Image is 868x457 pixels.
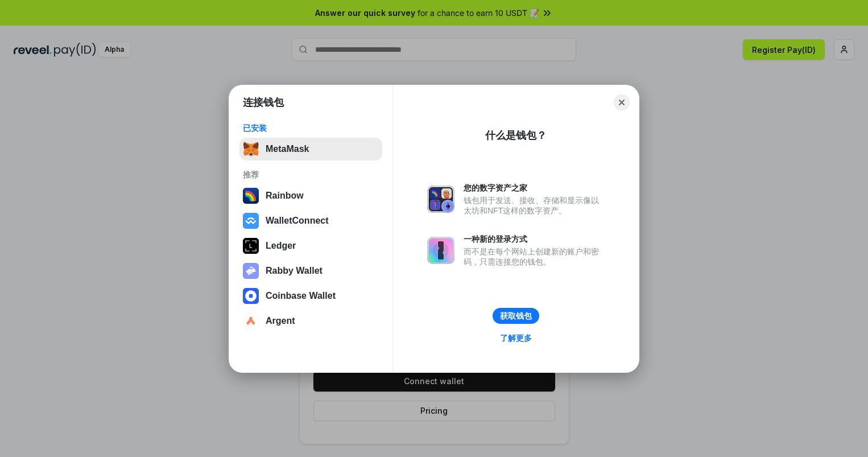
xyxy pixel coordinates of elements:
div: 钱包用于发送、接收、存储和显示像以太坊和NFT这样的数字资产。 [464,195,605,216]
button: 获取钱包 [493,308,539,324]
div: Rainbow [266,191,304,201]
div: WalletConnect [266,216,329,226]
button: Rainbow [239,184,382,207]
div: 而不是在每个网站上创建新的账户和密码，只需连接您的钱包。 [464,246,605,267]
div: 一种新的登录方式 [464,234,605,244]
button: Argent [239,310,382,332]
div: Ledger [266,241,296,251]
img: svg+xml,%3Csvg%20width%3D%2228%22%20height%3D%2228%22%20viewBox%3D%220%200%2028%2028%22%20fill%3D... [243,313,259,329]
img: svg+xml,%3Csvg%20xmlns%3D%22http%3A%2F%2Fwww.w3.org%2F2000%2Fsvg%22%20width%3D%2228%22%20height%3... [243,238,259,254]
div: Rabby Wallet [266,266,323,276]
button: Coinbase Wallet [239,285,382,307]
div: 了解更多 [500,333,532,343]
div: 推荐 [243,170,379,180]
img: svg+xml,%3Csvg%20xmlns%3D%22http%3A%2F%2Fwww.w3.org%2F2000%2Fsvg%22%20fill%3D%22none%22%20viewBox... [427,237,454,264]
button: Rabby Wallet [239,260,382,282]
button: Close [614,94,630,110]
div: 获取钱包 [500,311,532,321]
img: svg+xml,%3Csvg%20xmlns%3D%22http%3A%2F%2Fwww.w3.org%2F2000%2Fsvg%22%20fill%3D%22none%22%20viewBox... [243,263,259,279]
h1: 连接钱包 [243,96,284,109]
div: 您的数字资产之家 [464,183,605,193]
img: svg+xml,%3Csvg%20width%3D%2228%22%20height%3D%2228%22%20viewBox%3D%220%200%2028%2028%22%20fill%3D... [243,213,259,229]
img: svg+xml,%3Csvg%20xmlns%3D%22http%3A%2F%2Fwww.w3.org%2F2000%2Fsvg%22%20fill%3D%22none%22%20viewBox... [427,186,454,213]
img: svg+xml,%3Csvg%20width%3D%2228%22%20height%3D%2228%22%20viewBox%3D%220%200%2028%2028%22%20fill%3D... [243,288,259,304]
button: MetaMask [239,138,382,160]
div: 已安装 [243,123,379,133]
div: 什么是钱包？ [485,129,547,142]
img: svg+xml,%3Csvg%20width%3D%22120%22%20height%3D%22120%22%20viewBox%3D%220%200%20120%20120%22%20fil... [243,188,259,204]
button: Ledger [239,234,382,257]
div: MetaMask [266,144,309,154]
div: Argent [266,316,295,326]
a: 了解更多 [493,331,539,345]
div: Coinbase Wallet [266,291,336,301]
button: WalletConnect [239,209,382,232]
img: svg+xml,%3Csvg%20fill%3D%22none%22%20height%3D%2233%22%20viewBox%3D%220%200%2035%2033%22%20width%... [243,141,259,157]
